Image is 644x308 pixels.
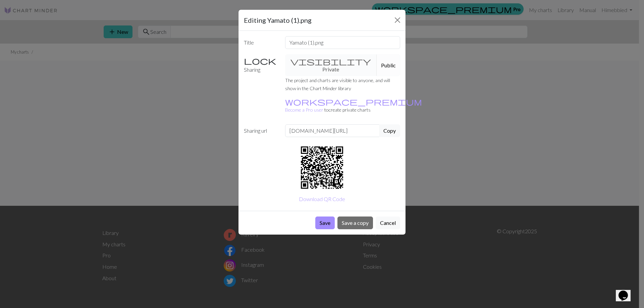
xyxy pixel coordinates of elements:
small: to create private charts [285,99,422,113]
button: Save a copy [337,217,373,229]
small: The project and charts are visible to anyone, and will show in the Chart Minder library [285,77,390,91]
button: Download QR Code [294,193,350,205]
label: Title [240,36,281,49]
iframe: chat widget [616,281,637,301]
label: Sharing [240,54,281,76]
label: Sharing url [240,124,281,137]
button: Public [377,54,400,76]
button: Cancel [376,217,400,229]
button: Copy [379,124,400,137]
h5: Editing Yamato (1).png [244,15,312,25]
span: workspace_premium [285,97,422,106]
button: Close [392,15,403,25]
a: Become a Pro user [285,99,422,113]
button: Save [315,217,335,229]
